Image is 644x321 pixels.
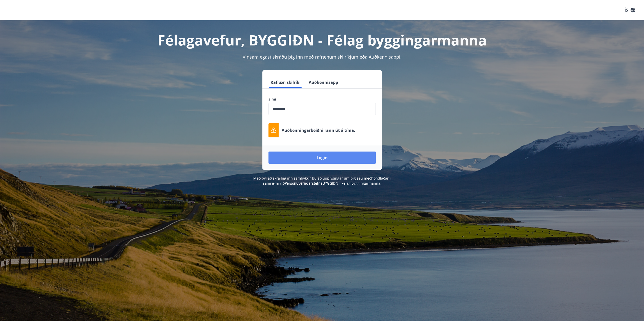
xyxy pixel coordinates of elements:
[268,97,376,102] label: Sími
[282,128,355,133] p: Auðkenningarbeiðni rann út á tíma.
[243,54,402,60] span: Vinsamlegast skráðu þig inn með rafrænum skilríkjum eða Auðkennisappi.
[253,176,391,186] span: Með því að skrá þig inn samþykkir þú að upplýsingar um þig séu meðhöndlaðar í samræmi við BYGGIÐN...
[622,6,638,15] button: ÍS
[307,76,340,88] button: Auðkennisapp
[285,181,323,186] a: Persónuverndarstefna
[268,76,303,88] button: Rafræn skilríki
[268,152,376,164] button: Login
[146,30,498,50] h1: Félagavefur, BYGGIÐN - Félag byggingarmanna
